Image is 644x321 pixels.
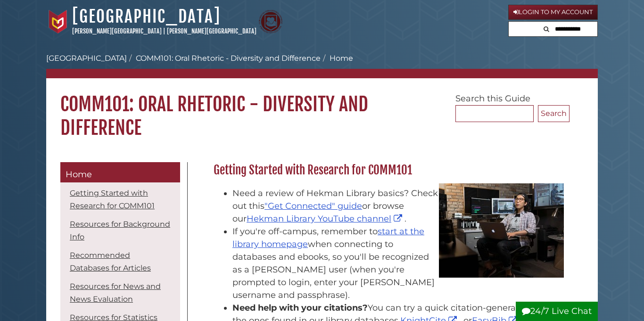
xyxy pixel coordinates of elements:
[70,189,155,210] a: Getting Started with Research for COMM101
[46,54,127,63] a: [GEOGRAPHIC_DATA]
[163,27,165,35] span: |
[46,53,598,78] nav: breadcrumb
[60,162,180,183] a: Home
[70,220,170,241] a: Resources for Background Info
[72,27,162,35] a: [PERSON_NAME][GEOGRAPHIC_DATA]
[541,22,552,34] button: Search
[232,225,565,302] li: If you're off-campus, remember to when connecting to databases and ebooks, so you'll be recognize...
[70,282,161,304] a: Resources for News and News Evaluation
[209,163,570,178] h2: Getting Started with Research for COMM101
[232,303,368,313] strong: Need help with your citations?
[508,5,598,20] a: Login to My Account
[247,214,405,224] a: Hekman Library YouTube channel
[232,187,565,225] li: Need a review of Hekman Library basics? Check out this or browse our .
[72,6,221,27] a: [GEOGRAPHIC_DATA]
[66,169,92,180] span: Home
[136,54,321,63] a: COMM101: Oral Rhetoric - Diversity and Difference
[46,78,598,140] h1: COMM101: Oral Rhetoric - Diversity and Difference
[264,201,362,211] a: "Get Connected" guide
[544,26,549,32] i: Search
[46,10,70,33] img: Calvin University
[259,10,282,33] img: Calvin Theological Seminary
[232,226,424,249] a: start at the library homepage
[538,105,570,122] button: Search
[167,27,256,35] a: [PERSON_NAME][GEOGRAPHIC_DATA]
[321,53,353,64] li: Home
[516,302,598,321] button: 24/7 Live Chat
[70,251,151,272] a: Recommended Databases for Articles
